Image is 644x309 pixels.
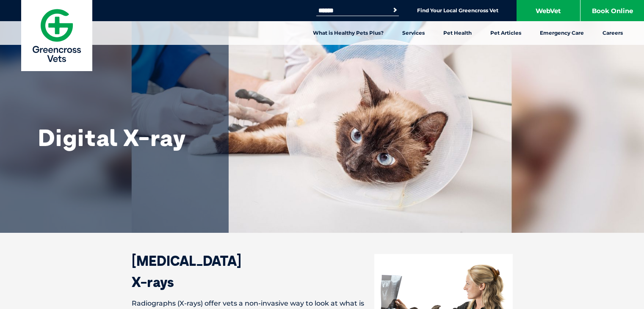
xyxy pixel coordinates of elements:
a: Pet Articles [481,21,531,45]
a: What is Healthy Pets Plus? [304,21,393,45]
h2: X-rays [102,275,542,289]
a: Pet Health [434,21,481,45]
h1: Digital X-ray [38,125,207,150]
h2: [MEDICAL_DATA] [102,254,542,268]
a: Emergency Care [531,21,593,45]
a: Services [393,21,434,45]
button: Search [391,6,399,14]
a: Careers [593,21,632,45]
a: Find Your Local Greencross Vet [417,7,498,14]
